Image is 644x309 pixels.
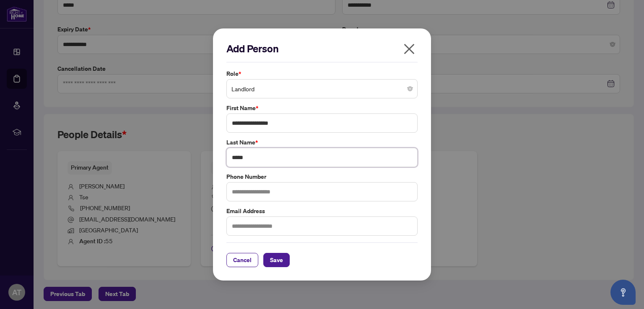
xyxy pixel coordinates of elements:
[610,280,636,305] button: Open asap
[402,42,416,56] span: close
[408,86,413,91] span: close-circle
[263,253,290,267] button: Save
[226,42,418,55] h2: Add Person
[226,138,418,147] label: Last Name
[226,253,258,267] button: Cancel
[226,69,418,78] label: Role
[270,253,283,267] span: Save
[226,103,418,113] label: First Name
[231,81,413,97] span: Landlord
[233,253,252,267] span: Cancel
[226,172,418,181] label: Phone Number
[226,206,418,216] label: Email Address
